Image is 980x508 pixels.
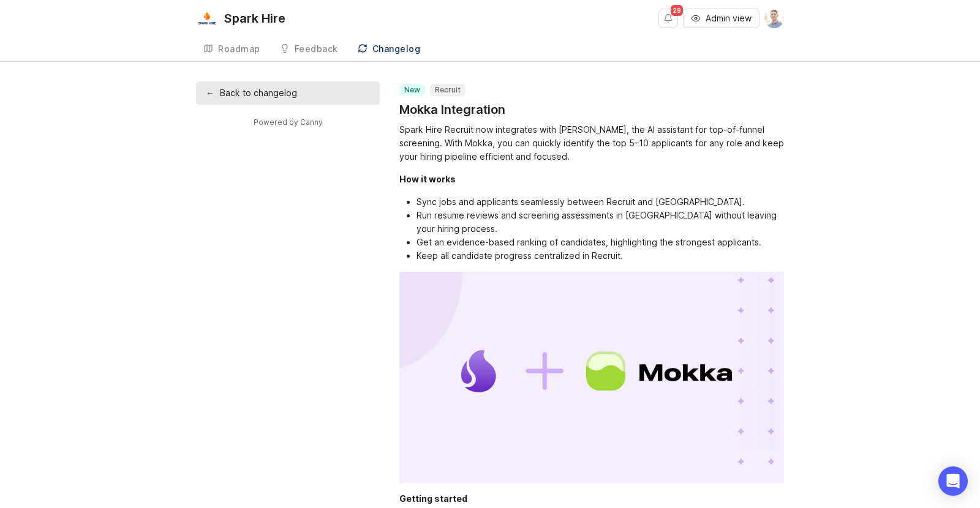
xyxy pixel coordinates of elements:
[683,9,759,28] button: Admin view
[417,209,784,236] li: Run resume reviews and screening assessments in [GEOGRAPHIC_DATA] without leaving your hiring pro...
[399,272,784,483] img: Recruit – Mokka
[399,493,467,504] div: Getting started
[224,12,285,24] div: Spark Hire
[252,115,325,129] a: Powered by Canny
[399,123,784,163] div: Spark Hire Recruit now integrates with [PERSON_NAME], the AI assistant for top-of-funnel screenin...
[417,195,784,209] li: Sync jobs and applicants seamlessly between Recruit and [GEOGRAPHIC_DATA].
[196,7,218,29] img: Spark Hire logo
[206,86,214,100] div: ←
[706,12,752,24] span: Admin view
[399,174,456,184] div: How it works
[417,236,784,249] li: Get an evidence-based ranking of candidates, highlighting the strongest applicants.
[350,37,428,62] a: Changelog
[938,466,968,496] div: Open Intercom Messenger
[218,45,260,53] div: Roadmap
[295,45,338,53] div: Feedback
[196,81,380,105] a: ←Back to changelog
[764,9,784,28] img: Josh Tolan
[658,9,678,28] button: Notifications
[435,85,461,95] p: Recruit
[399,101,505,118] a: Mokka Integration
[196,37,268,62] a: Roadmap
[417,249,784,263] li: Keep all candidate progress centralized in Recruit.
[372,45,421,53] div: Changelog
[273,37,345,62] a: Feedback
[671,5,683,16] span: 29
[404,85,420,95] p: new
